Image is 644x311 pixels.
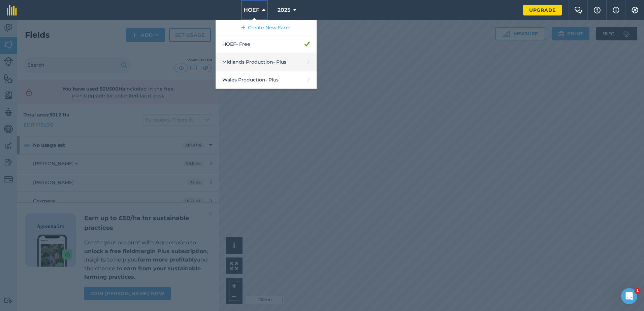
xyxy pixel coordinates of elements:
[574,7,582,13] img: Two speech bubbles overlapping with the left bubble in the forefront
[278,6,290,14] span: 2025
[593,7,601,13] img: A question mark icon
[216,20,317,35] a: Create New Farm
[613,6,619,14] img: svg+xml;base64,PHN2ZyB4bWxucz0iaHR0cDovL3d3dy53My5vcmcvMjAwMC9zdmciIHdpZHRoPSIxNyIgaGVpZ2h0PSIxNy...
[216,53,317,71] a: Midlands Production- Plus
[216,71,317,89] a: Wales Production- Plus
[7,5,17,15] img: fieldmargin Logo
[523,5,562,15] a: Upgrade
[216,35,317,53] a: HOEF- Free
[244,6,259,14] span: HOEF
[621,288,637,304] iframe: Intercom live chat
[635,288,640,293] span: 1
[631,7,639,13] img: A cog icon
